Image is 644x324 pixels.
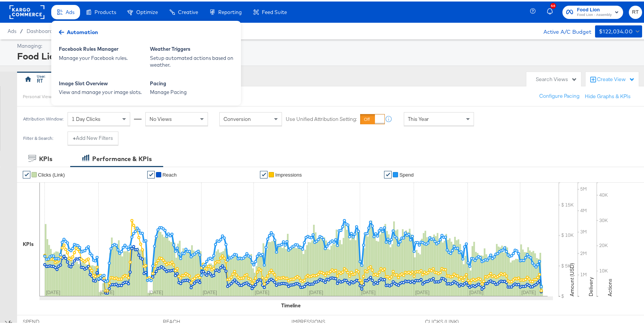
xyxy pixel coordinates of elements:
span: No Views [150,114,172,121]
span: Food Lion - Assembly [577,11,612,17]
text: Actions [606,277,613,295]
a: Dashboard [27,27,53,33]
span: Ads [66,8,74,14]
span: / [16,27,27,33]
div: KPIs [23,239,34,246]
span: RT [632,6,639,15]
a: ✔ [384,169,392,177]
span: REACH [163,317,220,324]
span: Impressions [275,171,302,176]
span: Spend [399,171,414,176]
span: 1 Day Clicks [72,114,101,121]
div: Food Lion [17,48,640,61]
div: KPIs [39,153,52,162]
span: This Year [408,114,429,121]
div: Managing: [17,41,640,48]
a: ✔ [260,169,268,177]
div: RT [37,76,43,83]
span: Reporting [218,8,242,14]
button: Configure Pacing [534,88,585,102]
button: RT [629,4,642,17]
div: $122,034.00 [599,25,633,35]
span: Optimize [136,8,158,14]
button: 46 [546,3,559,18]
a: ✔ [147,169,155,177]
div: Create View [597,74,635,82]
div: Attribution Window: [23,115,64,120]
span: SPEND [23,317,80,324]
span: Ads [8,27,16,33]
button: $122,034.00 [595,24,642,36]
div: Performance & KPIs [92,153,152,162]
strong: + [73,133,76,140]
span: Conversion [224,114,251,121]
text: Amount (USD) [568,261,575,295]
span: Feed Suite [262,8,287,14]
div: Active A/C Budget [535,24,591,35]
span: Products [94,8,116,14]
span: IMPRESSIONS [291,317,348,324]
span: Food Lion [577,5,612,13]
span: Clicks (Link) [38,171,65,176]
div: Personal View Actions: [23,92,69,98]
span: Reach [162,171,177,176]
button: +Add New Filters [68,130,118,144]
label: Use Unified Attribution Setting: [286,114,357,121]
span: Creative [178,8,198,14]
span: CLICKS (LINK) [425,317,482,324]
text: Delivery [587,275,594,295]
div: 46 [550,2,556,7]
a: ✔ [23,169,30,177]
div: Filter & Search: [23,134,54,139]
div: Search Views [536,74,577,81]
div: Timeline [281,301,301,308]
button: Food LionFood Lion - Assembly [562,4,623,17]
button: Hide Graphs & KPIs [585,91,631,99]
